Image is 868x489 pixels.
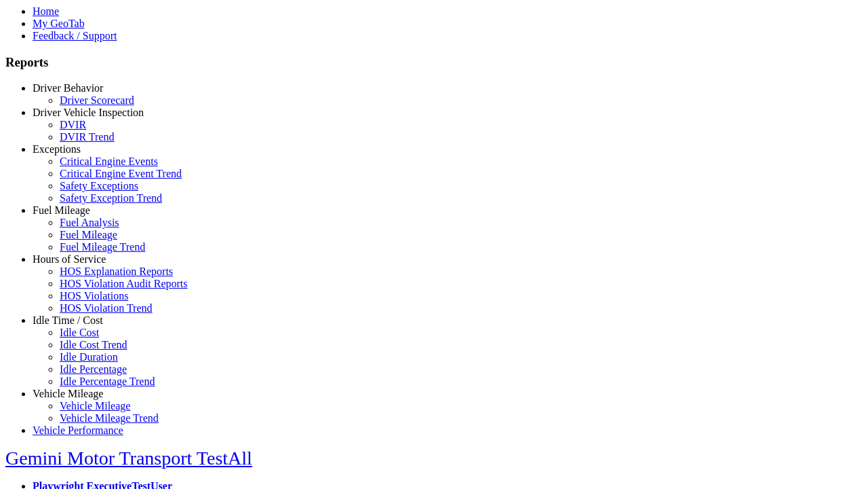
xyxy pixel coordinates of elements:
h3: Reports [5,55,863,70]
a: Driver Behavior [33,82,103,94]
a: Idle Duration [60,351,118,363]
a: Critical Engine Event Trend [60,168,182,179]
a: Idle Time / Cost [33,314,103,326]
a: Hours of Service [33,253,106,265]
a: Idle Cost Trend [60,339,127,350]
a: My GeoTab [33,18,85,29]
a: Fuel Mileage [33,204,90,216]
a: Idle Percentage [60,363,127,375]
a: DVIR [60,119,86,130]
a: Fuel Analysis [60,217,119,228]
a: Exceptions [33,143,81,155]
a: HOS Explanation Reports [60,266,173,277]
a: HOS Violation Audit Reports [60,278,188,289]
a: Gemini Motor Transport TestAll [5,448,252,469]
a: Idle Cost [60,327,99,338]
a: HOS Violations [60,290,128,302]
a: HOS Violation Trend [60,302,153,314]
a: Feedback / Support [33,30,117,41]
a: Fuel Mileage [60,229,117,240]
a: Critical Engine Events [60,156,158,167]
a: Safety Exceptions [60,180,138,192]
a: Home [33,5,59,17]
a: Vehicle Mileage Trend [60,412,159,424]
a: Fuel Mileage Trend [60,241,145,253]
a: Vehicle Performance [33,424,123,436]
a: Vehicle Mileage [33,388,103,399]
a: Vehicle Mileage [60,400,130,412]
a: Driver Vehicle Inspection [33,107,144,118]
a: DVIR Trend [60,131,114,143]
a: Idle Percentage Trend [60,376,155,387]
a: Safety Exception Trend [60,192,162,204]
a: Driver Scorecard [60,94,134,106]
